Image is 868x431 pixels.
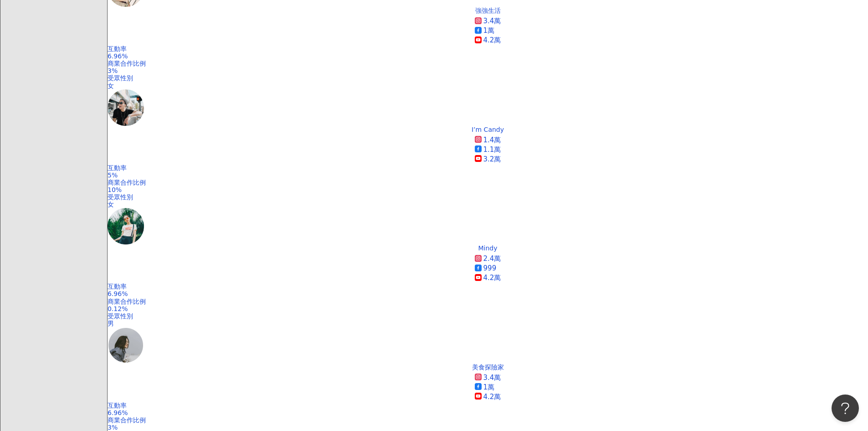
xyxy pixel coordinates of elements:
div: 受眾性別 [108,193,868,201]
div: 商業合作比例 [108,179,868,186]
div: 互動率 [108,45,868,52]
div: 商業合作比例 [108,416,868,424]
div: 女 [108,82,868,89]
div: 1.1萬 [483,145,501,155]
div: 3% [108,424,868,431]
a: Mindy2.4萬9994.2萬互動率6.96%商業合作比例0.12%受眾性別男 [108,244,868,327]
div: 互動率 [108,164,868,171]
div: 受眾性別 [108,312,868,320]
img: KOL Avatar [108,327,144,363]
div: 5% [108,171,868,179]
div: 1萬 [483,383,495,392]
a: 強強生活3.4萬1萬4.2萬互動率6.96%商業合作比例3%受眾性別女 [108,7,868,89]
div: 10% [108,186,868,193]
div: 0.12% [108,305,868,312]
div: 6.96% [108,409,868,416]
div: 6.96% [108,290,868,297]
div: 4.2萬 [483,392,501,402]
div: 1萬 [483,26,495,36]
div: 3.4萬 [483,16,501,26]
div: 強強生活 [475,7,501,14]
div: 3.4萬 [483,373,501,383]
div: 4.2萬 [483,273,501,283]
div: 互動率 [108,402,868,409]
div: 受眾性別 [108,74,868,82]
div: 3% [108,67,868,74]
iframe: Help Scout Beacon - Open [832,395,859,422]
div: 6.96% [108,52,868,60]
a: KOL Avatar [108,208,868,244]
div: Mindy [478,244,497,252]
div: 男 [108,320,868,327]
div: 商業合作比例 [108,298,868,305]
div: 女 [108,201,868,208]
div: 999 [483,264,497,273]
div: 2.4萬 [483,254,501,264]
div: 1.4萬 [483,135,501,145]
a: KOL Avatar [108,327,868,363]
div: I’m Candy [472,126,504,133]
img: KOL Avatar [108,208,144,244]
img: KOL Avatar [108,89,144,126]
a: KOL Avatar [108,89,868,126]
a: I’m Candy1.4萬1.1萬3.2萬互動率5%商業合作比例10%受眾性別女 [108,126,868,208]
div: 美食探險家 [472,363,504,371]
div: 3.2萬 [483,155,501,164]
div: 互動率 [108,283,868,290]
div: 4.2萬 [483,36,501,45]
div: 商業合作比例 [108,60,868,67]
